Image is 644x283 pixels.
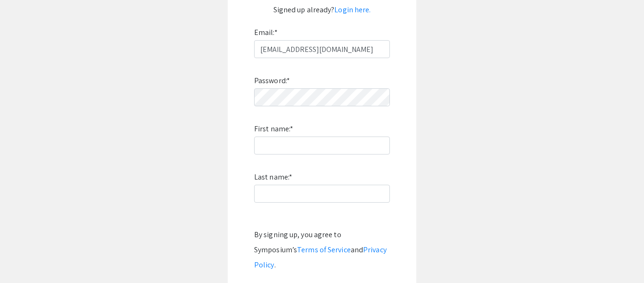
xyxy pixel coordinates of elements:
[254,245,387,270] a: Privacy Policy
[254,121,293,137] label: First name:
[7,240,40,276] iframe: Chat
[237,2,407,17] p: Signed up already?
[334,5,371,15] a: Login here.
[297,245,351,255] a: Terms of Service
[254,170,292,185] label: Last name:
[254,25,278,40] label: Email:
[254,73,290,88] label: Password:
[254,227,390,273] div: By signing up, you agree to Symposium’s and .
